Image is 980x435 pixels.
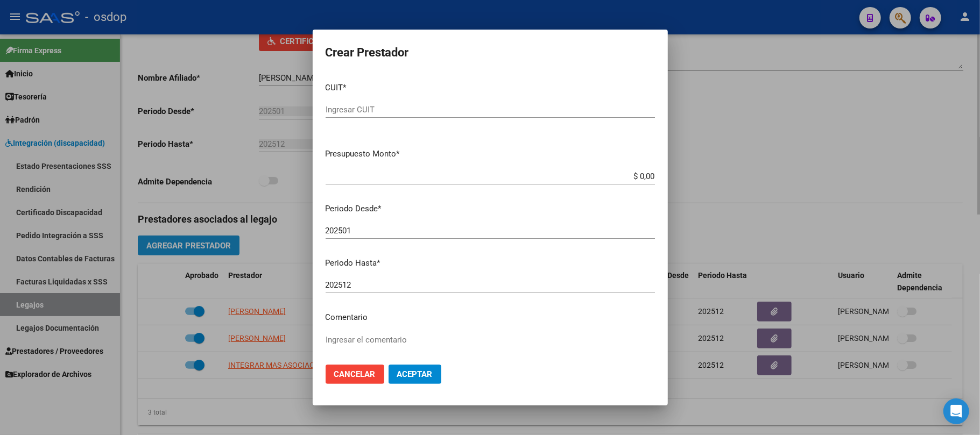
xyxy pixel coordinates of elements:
p: Periodo Desde [326,203,655,215]
button: Cancelar [326,365,384,384]
span: Aceptar [397,369,433,379]
p: CUIT [326,82,655,94]
p: Periodo Hasta [326,257,655,269]
p: Comentario [326,311,655,324]
h2: Crear Prestador [326,42,655,63]
span: Cancelar [334,369,376,379]
p: Presupuesto Monto [326,148,655,160]
button: Aceptar [389,365,441,384]
div: Open Intercom Messenger [943,398,969,424]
